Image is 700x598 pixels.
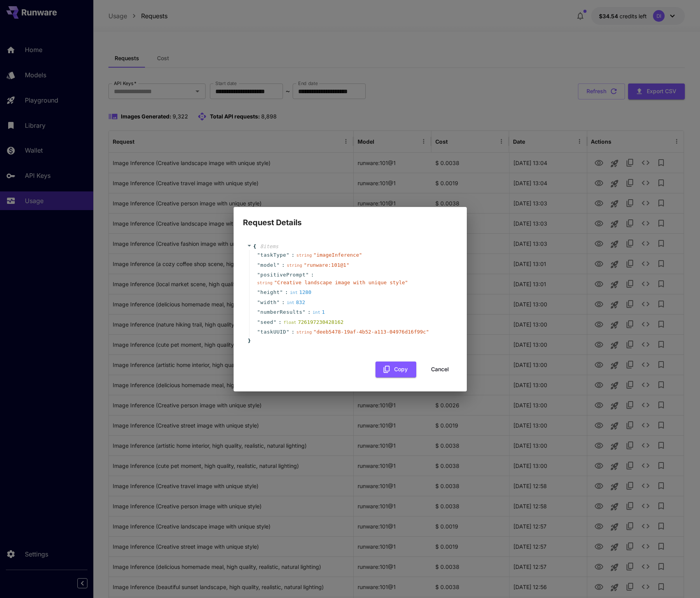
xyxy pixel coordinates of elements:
span: model [260,261,277,269]
span: " runware:101@1 " [304,262,349,268]
span: width [260,299,277,306]
span: " [286,252,289,258]
span: seed [260,318,273,326]
span: 8 item s [260,243,278,249]
span: : [282,299,285,306]
span: " [257,329,260,335]
div: 726197230428162 [283,318,344,326]
span: : [282,261,285,269]
div: 1 [312,308,325,316]
span: " [257,289,260,295]
span: " [276,262,279,268]
div: 1280 [290,289,311,296]
span: } [247,337,251,345]
button: Copy [375,362,416,377]
span: string [297,253,312,258]
span: string [297,330,312,335]
span: " [257,299,260,305]
span: " [286,329,289,335]
span: " [280,289,283,295]
span: : [278,318,281,326]
span: " [257,252,260,258]
span: " [276,299,279,305]
span: " [257,262,260,268]
span: taskType [260,251,286,259]
span: positivePrompt [260,271,306,279]
span: : [285,289,288,296]
span: " [257,309,260,315]
span: height [260,289,280,296]
span: " Creative landscape image with unique style " [274,280,408,285]
span: int [312,310,320,315]
span: " [257,319,260,325]
span: int [290,290,298,295]
span: float [283,320,296,325]
span: string [287,263,302,268]
span: { [253,243,257,250]
span: numberResults [260,308,302,316]
span: " deeb5478-19af-4b52-a113-04976d16f99c " [313,329,429,335]
span: : [292,328,295,336]
span: int [287,300,295,305]
span: " [302,309,305,315]
h2: Request Details [234,207,467,229]
span: : [307,308,311,316]
span: : [311,271,314,279]
span: " [273,319,276,325]
span: : [292,251,295,259]
div: 832 [287,299,305,306]
button: Cancel [422,362,457,377]
span: " imageInference " [313,252,362,258]
span: taskUUID [260,328,286,336]
span: string [257,280,273,285]
span: " [305,272,309,278]
span: " [257,272,260,278]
